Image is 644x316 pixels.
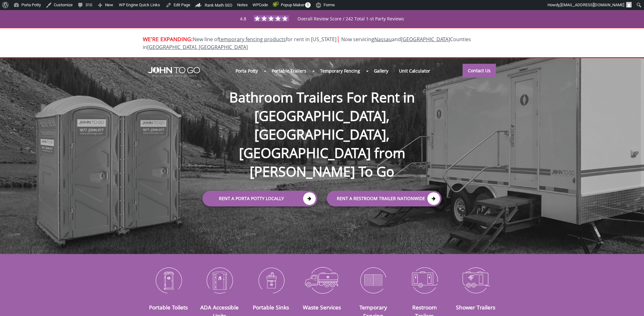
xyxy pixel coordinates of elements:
span: 1 [305,2,311,8]
span: Rank Math SEO [205,3,232,8]
img: Restroom-Trailers-icon_N.png [403,264,445,297]
a: [GEOGRAPHIC_DATA], [GEOGRAPHIC_DATA] [147,44,248,51]
span: | [336,35,340,43]
a: [GEOGRAPHIC_DATA] [401,36,450,43]
a: Unit Calculator [394,64,436,78]
span: [EMAIL_ADDRESS][DOMAIN_NAME] [560,3,624,7]
a: temporary fencing products [219,36,286,43]
span: WE'RE EXPANDING: [143,35,193,43]
span: Overall Review Score / 242 Total 1-st Party Reviews [297,16,404,34]
img: Temporary-Fencing-cion_N.png [352,264,394,297]
h1: Bathroom Trailers For Rent in [GEOGRAPHIC_DATA], [GEOGRAPHIC_DATA], [GEOGRAPHIC_DATA] from [PERSO... [196,68,448,181]
a: Gallery [369,64,394,78]
a: Nassau [374,36,392,43]
a: Temporary Fencing [315,64,365,78]
a: Waste Services [303,303,341,311]
img: Waste-Services-icon_N.png [301,264,343,297]
a: Porta Potty [230,64,263,78]
span: 4.8 [240,16,246,22]
a: Portable Sinks [253,303,289,311]
button: Live Chat [619,291,644,316]
a: rent a RESTROOM TRAILER Nationwide [327,191,441,207]
img: ADA-Accessible-Units-icon_N.png [199,264,241,297]
img: Portable-Toilets-icon_N.png [147,264,189,297]
span: New line of for rent in [US_STATE] [143,36,471,51]
img: JOHN to go [148,67,200,77]
img: Shower-Trailers-icon_N.png [455,264,497,297]
img: Portable-Sinks-icon_N.png [250,264,292,297]
a: Shower Trailers [456,303,495,311]
a: Portable Trailers [266,64,311,78]
a: Rent a Porta Potty Locally [203,191,317,207]
a: Portable Toilets [149,303,188,311]
a: Contact Us [463,64,496,78]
